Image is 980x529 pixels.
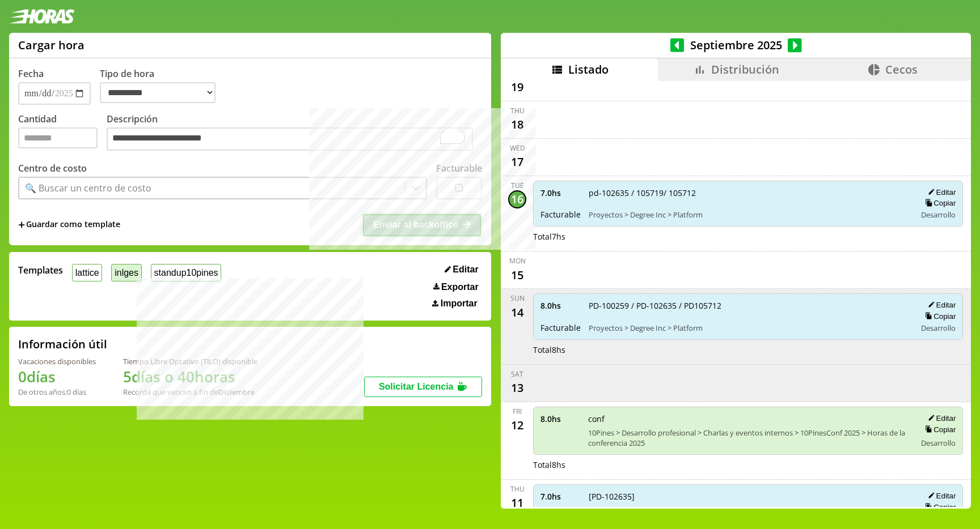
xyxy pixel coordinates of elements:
span: 8.0 hs [540,413,580,424]
span: pd-102635 / 105719/ 105712 [589,187,908,198]
span: Proyectos > Degree Inc > Platform [589,323,908,333]
div: Sat [511,369,523,379]
label: Centro de costo [18,162,87,174]
h1: 0 días [18,366,96,387]
button: Editar [924,300,956,310]
select: Tipo de hora [100,82,216,103]
div: Tiempo Libre Optativo (TiLO) disponible [123,356,257,366]
div: Sun [510,293,525,303]
div: 12 [508,416,526,434]
span: Facturable [540,322,581,333]
div: Thu [510,484,525,494]
label: Cantidad [18,113,107,154]
span: Desarrollo [921,323,956,333]
span: Cecos [885,62,918,77]
span: Templates [18,264,63,276]
button: Solicitar Licencia [364,377,482,397]
input: Cantidad [18,127,98,148]
div: Vacaciones disponibles [18,356,96,366]
span: PD-100259 / PD-102635 / PD105712 [589,300,908,311]
span: Exportar [441,282,479,292]
button: Exportar [430,281,482,293]
div: 18 [508,116,526,134]
span: Facturable [540,209,581,220]
div: 🔍 Buscar un centro de costo [25,182,151,194]
span: conf [588,413,908,424]
div: Tue [511,181,524,190]
div: 16 [508,190,526,208]
span: Importar [441,298,478,309]
h1: 5 días o 40 horas [123,366,257,387]
button: Editar [924,187,956,197]
textarea: To enrich screen reader interactions, please activate Accessibility in Grammarly extension settings [107,127,473,151]
span: Proyectos > Degree Inc > Platform [589,210,908,220]
h1: Cargar hora [18,37,85,53]
button: lattice [72,264,102,281]
button: standup10pines [151,264,222,281]
span: 10Pines > Desarrollo profesional > Charlas y eventos internos > 10PinesConf 2025 > Horas de la co... [588,428,908,448]
button: Editar [924,413,956,423]
button: inlges [111,264,141,281]
button: Copiar [922,502,956,512]
span: Listado [568,62,609,77]
div: Mon [509,256,526,266]
button: Copiar [922,198,956,208]
div: 14 [508,303,526,321]
label: Descripción [107,113,482,154]
span: + [18,219,25,231]
div: 17 [508,153,526,171]
span: 8.0 hs [540,300,581,311]
span: 7.0 hs [540,187,581,198]
div: Total 8 hs [533,344,963,355]
div: Total 7 hs [533,231,963,242]
span: Septiembre 2025 [684,37,788,53]
span: Solicitar Licencia [379,382,454,391]
span: Editar [453,264,478,275]
span: 7.0 hs [540,491,581,502]
div: De otros años: 0 días [18,387,96,397]
div: 13 [508,379,526,397]
div: Recordá que vencen a fin de [123,387,257,397]
label: Facturable [436,162,482,174]
b: Diciembre [218,387,255,397]
div: scrollable content [501,81,971,507]
div: Total 8 hs [533,459,963,470]
h2: Información útil [18,336,107,352]
div: Thu [510,106,525,116]
div: Fri [513,407,522,416]
div: 11 [508,494,526,512]
span: Desarrollo [921,438,956,448]
button: Copiar [922,312,956,321]
div: 19 [508,78,526,96]
span: [PD-102635] [589,491,908,502]
div: Wed [510,143,525,153]
label: Fecha [18,67,44,80]
img: logotipo [9,9,75,24]
button: Editar [924,491,956,501]
span: Desarrollo [921,210,956,220]
span: +Guardar como template [18,219,120,231]
label: Tipo de hora [100,67,225,105]
span: Distribución [711,62,779,77]
button: Editar [441,264,482,275]
button: Copiar [922,425,956,434]
div: 15 [508,266,526,284]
